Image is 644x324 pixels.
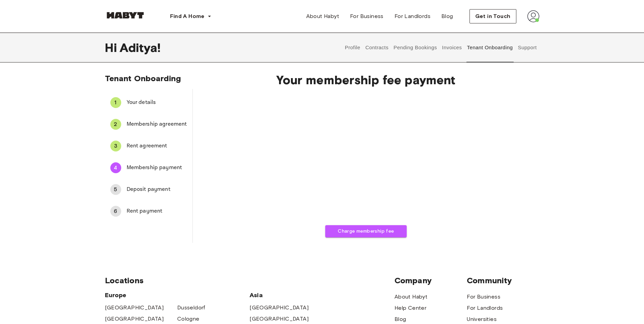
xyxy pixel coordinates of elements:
[177,304,205,312] a: Dusseldorf
[475,12,511,20] span: Get in Touch
[105,138,192,154] div: 3Rent agreement
[215,73,518,87] span: Your membership fee payment
[441,12,453,20] span: Blog
[325,225,407,238] button: Charge membership fee
[105,40,119,55] span: Hi
[394,315,406,323] a: Blog
[127,185,187,194] span: Deposit payment
[105,315,164,323] a: [GEOGRAPHIC_DATA]
[467,293,500,301] a: For Business
[110,206,121,217] div: 6
[110,119,121,130] div: 2
[110,184,121,195] div: 5
[389,10,436,23] a: For Landlords
[105,12,146,19] img: Habyt
[110,141,121,151] div: 3
[105,116,192,132] div: 2Membership agreement
[127,98,187,107] span: Your details
[105,275,394,286] span: Locations
[110,162,121,173] div: 4
[105,181,192,198] div: 5Deposit payment
[170,12,205,20] span: Find A Home
[127,120,187,128] span: Membership agreement
[250,304,309,312] a: [GEOGRAPHIC_DATA]
[110,97,121,108] div: 1
[470,9,516,23] button: Get in Touch
[105,304,164,312] a: [GEOGRAPHIC_DATA]
[301,10,345,23] a: About Habyt
[527,10,539,22] img: avatar
[345,10,389,23] a: For Business
[467,315,497,323] a: Universities
[297,91,435,216] iframe: Secure payment input frame
[467,304,503,312] a: For Landlords
[393,33,438,62] button: Pending Bookings
[127,164,187,172] span: Membership payment
[105,160,192,176] div: 4Membership payment
[105,291,250,299] span: Europe
[306,12,339,20] span: About Habyt
[250,315,309,323] a: [GEOGRAPHIC_DATA]
[466,33,514,62] button: Tenant Onboarding
[467,275,539,286] span: Community
[394,275,467,286] span: Company
[394,12,430,20] span: For Landlords
[436,10,459,23] a: Blog
[365,33,389,62] button: Contracts
[517,33,538,62] button: Support
[250,291,322,299] span: Asia
[119,40,161,55] span: Aditya !
[342,33,539,62] div: user profile tabs
[105,94,192,111] div: 1Your details
[394,304,426,312] a: Help Center
[165,10,217,23] button: Find A Home
[441,33,463,62] button: Invoices
[344,33,361,62] button: Profile
[127,142,187,150] span: Rent agreement
[127,207,187,215] span: Rent payment
[177,315,200,323] a: Cologne
[105,203,192,219] div: 6Rent payment
[105,73,181,83] span: Tenant Onboarding
[394,293,427,301] a: About Habyt
[350,12,384,20] span: For Business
